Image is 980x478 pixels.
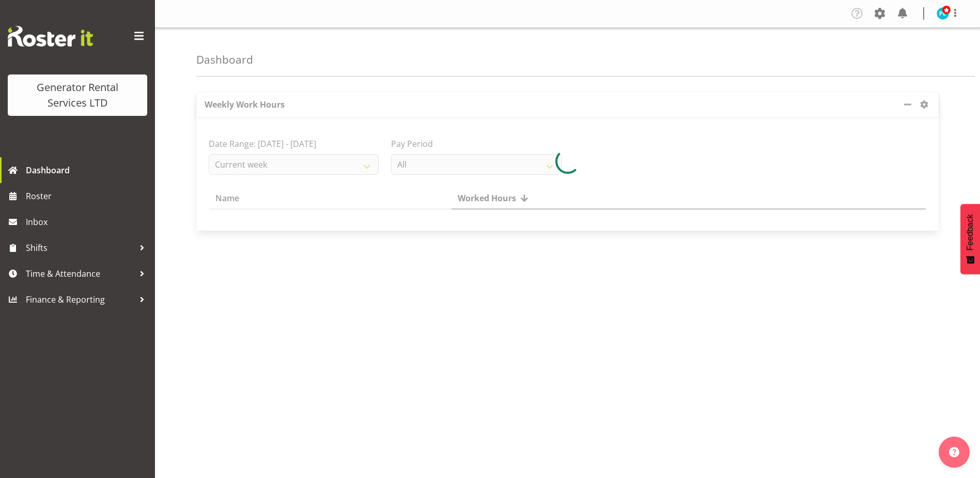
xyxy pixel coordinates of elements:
span: Roster [26,188,150,204]
button: Feedback - Show survey [960,204,980,274]
img: help-xxl-2.png [949,447,959,457]
img: payrol-lady11294.jpg [937,7,949,20]
h4: Dashboard [196,54,253,66]
span: Finance & Reporting [26,292,134,307]
div: Generator Rental Services LTD [18,80,137,111]
span: Inbox [26,214,150,230]
span: Shifts [26,240,134,256]
img: Rosterit website logo [8,26,93,47]
span: Dashboard [26,162,150,178]
span: Time & Attendance [26,266,134,281]
span: Feedback [966,214,975,250]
